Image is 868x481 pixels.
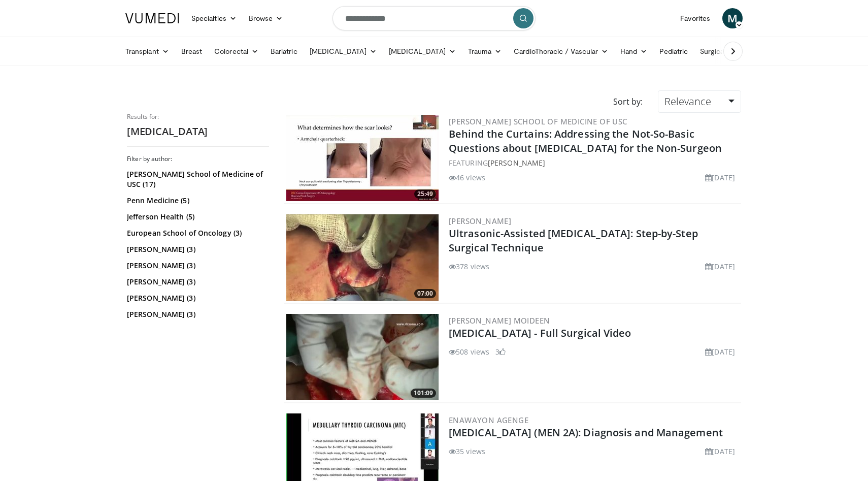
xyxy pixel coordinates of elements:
[383,41,462,61] a: [MEDICAL_DATA]
[653,41,694,61] a: Pediatric
[411,389,436,398] span: 101:09
[286,314,439,400] img: 65b73d24-5998-4d92-913a-088c25aa080f.300x170_q85_crop-smart_upscale.jpg
[127,155,269,163] h3: Filter by author:
[705,446,735,457] li: [DATE]
[127,113,269,121] p: Results for:
[449,315,550,326] a: [PERSON_NAME] Moideen
[286,214,439,301] img: 0505d058-2572-4c23-97bc-f86fac39cff4.300x170_q85_crop-smart_upscale.jpg
[449,415,528,425] a: Enawayon Agenge
[175,41,208,61] a: Breast
[243,8,289,28] a: Browse
[664,94,711,108] span: Relevance
[722,8,743,28] a: M
[606,90,650,113] div: Sort by:
[449,446,485,457] li: 35 views
[127,212,266,222] a: Jefferson Health (5)
[127,261,266,271] a: [PERSON_NAME] (3)
[208,41,264,61] a: Colorectal
[127,125,269,138] h2: [MEDICAL_DATA]
[488,158,545,168] a: [PERSON_NAME]
[414,189,436,199] span: 25:49
[614,41,653,61] a: Hand
[449,227,698,254] a: Ultrasonic-Assisted [MEDICAL_DATA]: Step-by-Step Surgical Technique
[414,289,436,298] span: 07:00
[127,293,266,303] a: [PERSON_NAME] (3)
[332,6,536,30] input: Search topics, interventions
[449,172,485,183] li: 46 views
[449,346,489,357] li: 508 views
[286,314,439,400] a: 101:09
[658,90,741,113] a: Relevance
[674,8,716,28] a: Favorites
[127,228,266,238] a: European School of Oncology (3)
[449,326,631,340] a: [MEDICAL_DATA] - Full Surgical Video
[264,41,304,61] a: Bariatric
[705,261,735,272] li: [DATE]
[449,426,723,439] a: [MEDICAL_DATA] (MEN 2A): Diagnosis and Management
[694,41,776,61] a: Surgical Oncology
[495,346,506,357] li: 3
[127,244,266,254] a: [PERSON_NAME] (3)
[127,309,266,319] a: [PERSON_NAME] (3)
[304,41,383,61] a: [MEDICAL_DATA]
[127,196,266,206] a: Penn Medicine (5)
[125,13,179,23] img: VuMedi Logo
[286,115,439,201] a: 25:49
[449,116,627,126] a: [PERSON_NAME] School of Medicine of USC
[119,41,175,61] a: Transplant
[705,346,735,357] li: [DATE]
[449,216,511,226] a: [PERSON_NAME]
[185,8,243,28] a: Specialties
[286,214,439,301] a: 07:00
[127,169,266,189] a: [PERSON_NAME] School of Medicine of USC (17)
[462,41,508,61] a: Trauma
[286,115,439,201] img: b883aa12-7785-4dc9-a9ab-b54fccb172e9.300x170_q85_crop-smart_upscale.jpg
[508,41,614,61] a: CardioThoracic / Vascular
[705,172,735,183] li: [DATE]
[449,127,722,155] a: Behind the Curtains: Addressing the Not-So-Basic Questions about [MEDICAL_DATA] for the Non-Surgeon
[449,261,489,272] li: 378 views
[127,277,266,287] a: [PERSON_NAME] (3)
[449,157,739,168] div: FEATURING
